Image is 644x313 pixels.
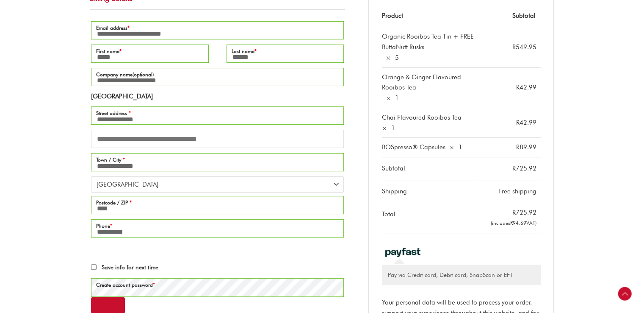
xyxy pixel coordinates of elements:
[382,203,478,234] th: Total
[516,84,536,91] bdi: 42.99
[91,264,97,270] input: Save info for next time
[382,5,478,28] th: Product
[512,209,536,216] bdi: 725.92
[91,92,153,100] strong: [GEOGRAPHIC_DATA]
[449,142,462,153] strong: × 1
[491,220,536,226] small: (includes VAT)
[512,43,516,51] span: R
[382,123,395,134] strong: × 1
[386,93,399,103] strong: × 1
[382,157,478,180] th: Subtotal
[512,209,516,216] span: R
[388,271,535,279] p: Pay via Credit card, Debit card, SnapScan or EFT
[478,5,541,28] th: Subtotal
[382,72,474,93] div: Orange & Ginger Flavoured Rooibos Tea
[516,119,520,126] span: R
[510,220,513,226] span: R
[498,187,536,195] label: Free shipping
[382,180,478,203] th: Shipping
[512,165,536,172] bdi: 725.92
[516,143,536,151] bdi: 89.99
[91,176,344,192] span: Province
[97,180,331,189] span: Eastern Cape
[382,31,474,53] div: Organic Rooibos Tea Tin + FREE ButtaNutt Rusks
[516,119,536,126] bdi: 42.99
[512,43,536,51] bdi: 549.95
[386,53,399,63] strong: × 5
[516,143,520,151] span: R
[102,264,158,271] span: Save info for next time
[382,142,445,153] div: BOSpresso® Capsules
[382,112,462,123] div: Chai Flavoured Rooibos Tea
[516,84,520,91] span: R
[512,165,516,172] span: R
[510,220,526,226] span: 94.69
